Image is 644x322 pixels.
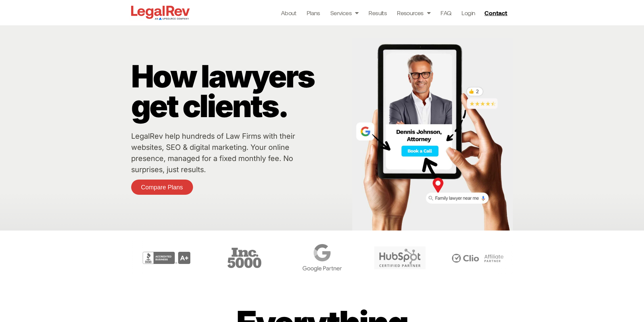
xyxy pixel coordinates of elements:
a: About [281,8,296,18]
a: LegalRev help hundreds of Law Firms with their websites, SEO & digital marketing. Your online pre... [131,132,295,174]
div: 5 / 6 [363,241,437,275]
a: Services [330,8,359,18]
div: 6 / 6 [440,241,515,275]
a: Plans [307,8,320,18]
div: 4 / 6 [285,241,359,275]
span: Contact [484,10,507,16]
a: Compare Plans [131,180,193,195]
p: How lawyers get clients. [131,61,349,121]
a: Login [461,8,475,18]
a: Resources [397,8,430,18]
a: Results [368,8,387,18]
a: Contact [482,7,511,18]
nav: Menu [281,8,475,18]
span: Compare Plans [141,184,183,190]
div: 3 / 6 [207,241,282,275]
div: 2 / 6 [129,241,204,275]
a: FAQ [440,8,451,18]
div: Carousel [129,241,515,275]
